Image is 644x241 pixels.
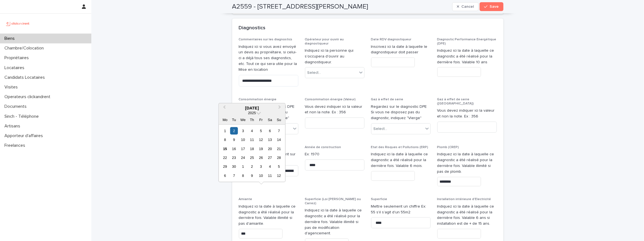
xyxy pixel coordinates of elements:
p: Vous devez indiquer ici la valeur et non la note. Ex : 356 [305,104,364,116]
div: Choose Monday, 15 September 2025 [221,145,229,152]
span: Opérateur pour ouvrir au diagnostiqueur [305,38,344,45]
div: Choose Wednesday, 8 October 2025 [239,172,247,179]
p: Locataires [2,65,29,70]
div: Choose Friday, 3 October 2025 [257,163,265,170]
div: Choose Saturday, 6 September 2025 [266,127,274,134]
h2: Diagnostics [239,25,266,31]
span: Commentaires sur les diagnostics [239,38,293,41]
div: Choose Sunday, 5 October 2025 [275,163,283,170]
div: Choose Thursday, 2 October 2025 [248,163,256,170]
div: Choose Friday, 12 September 2025 [257,136,265,143]
p: Freelances [2,143,30,148]
div: Choose Thursday, 11 September 2025 [248,136,256,143]
div: Choose Sunday, 7 September 2025 [275,127,283,134]
div: Choose Wednesday, 10 September 2025 [239,136,247,143]
div: Choose Saturday, 27 September 2025 [266,154,274,161]
p: Indiquez ici la date à laquelle ce diagnostic a été réalisé pour la dernière fois. Valable 6 mois. [371,151,431,169]
div: Choose Thursday, 9 October 2025 [248,172,256,179]
p: Ex: 1970 [305,151,364,157]
div: Choose Friday, 19 September 2025 [257,145,265,152]
h2: A2559 - [STREET_ADDRESS][PERSON_NAME] [232,3,368,11]
div: Sa [266,116,274,123]
span: Année de construction [305,146,341,149]
div: [DATE] [219,105,285,110]
div: Choose Wednesday, 24 September 2025 [239,154,247,161]
button: Next Month [276,104,285,112]
p: Apporteur d'affaires [2,133,47,138]
div: Choose Sunday, 14 September 2025 [275,136,283,143]
div: Th [248,116,256,123]
p: Regardez sur le diagnostic DPE Si vous ne disposez pas du diagnostic, indiquez "Vierge" [371,104,431,121]
div: Select... [374,126,387,132]
p: Visites [2,85,22,90]
div: Choose Friday, 5 September 2025 [257,127,265,134]
p: Indiquez ici la personne qui s'occupera d'ouvrir au diagnostiqueur. [305,48,364,65]
span: Etat des Risques et Pollutions (ERP) [371,146,428,149]
div: Choose Thursday, 25 September 2025 [248,154,256,161]
div: Choose Tuesday, 9 September 2025 [230,136,238,143]
span: Superficie (Loi [PERSON_NAME] ou Carrez) [305,198,361,205]
span: Diagnostic Performance Energétique (DPE) [437,38,496,45]
div: Tu [230,116,238,123]
div: Choose Thursday, 4 September 2025 [248,127,256,134]
div: Choose Friday, 10 October 2025 [257,172,265,179]
div: Choose Saturday, 13 September 2025 [266,136,274,143]
div: Choose Friday, 26 September 2025 [257,154,265,161]
span: Consommation énergie (Valeur) [305,98,356,101]
p: Chambre/Colocation [2,46,48,51]
div: Choose Wednesday, 1 October 2025 [239,163,247,170]
div: Mo [221,116,229,123]
div: Choose Monday, 22 September 2025 [221,154,229,161]
img: UCB0brd3T0yccxBKYDjQ [4,18,31,29]
div: We [239,116,247,123]
div: Choose Tuesday, 7 October 2025 [230,172,238,179]
div: Choose Tuesday, 23 September 2025 [230,154,238,161]
p: Indiquez ici la date à laquelle ce diagnostic a été réalisé pour la dernière fois. Valable illimi... [305,208,364,236]
p: Documents [2,104,31,109]
div: Choose Sunday, 12 October 2025 [275,172,283,179]
span: Gaz à effet de serre ([GEOGRAPHIC_DATA]) [437,98,474,105]
div: Choose Sunday, 21 September 2025 [275,145,283,152]
div: Choose Monday, 29 September 2025 [221,163,229,170]
p: Propriétaires [2,55,33,61]
p: Indiquez ici si vous avez envoyé un devis au propriétaire, si celui-ci a déjà tous ses diagnostic... [239,44,298,73]
p: Mettre seulement un chiffre Ex: 55 s'il s'agit d'un 55m2 [371,204,431,215]
div: Choose Saturday, 4 October 2025 [266,163,274,170]
span: Gaz à effet de serre [371,98,404,101]
p: Indiquez ici la date à laquelle ce diagnostic a été réalisé pour la dernière fois. Valable illimi... [239,204,298,227]
p: Operateurs clickandrent [2,94,55,99]
div: month 2025-09 [221,126,283,180]
div: Choose Saturday, 20 September 2025 [266,145,274,152]
p: Artisans [2,124,25,129]
button: Save [480,2,503,11]
p: Indiquez ici la date à laquelle ce diagnostic a été réalisé pour la dernière fois. Valable illimi... [437,151,497,174]
p: Inscrivez ici la date à laquelle le diagnostiqueur doit passer [371,44,431,56]
p: Indiquez ici la date à laquelle ce diagnostic a été réalisé pour la dernière fois. Valable 10 ans [437,48,497,65]
div: Choose Monday, 1 September 2025 [221,127,229,134]
p: Sinch - Téléphone [2,114,43,119]
span: 2025 [248,111,256,115]
div: Choose Sunday, 28 September 2025 [275,154,283,161]
p: Vous devez indiquer ici la valeur et non la note. Ex : 356 [437,108,497,119]
span: Superficie [371,198,387,201]
p: Indiquez ici la date à laquelle ce diagnostic a été réalisé pour la dernière fois. Valable 6 ans ... [437,204,497,227]
div: Choose Wednesday, 17 September 2025 [239,145,247,152]
span: Plomb (CREP) [437,146,459,149]
div: Select... [307,70,321,76]
div: Choose Tuesday, 2 September 2025 [230,127,238,134]
div: Choose Wednesday, 3 September 2025 [239,127,247,134]
p: Biens [2,36,19,41]
div: Su [275,116,283,123]
div: Fr [257,116,265,123]
div: Choose Thursday, 18 September 2025 [248,145,256,152]
span: Save [490,5,499,9]
span: Installation intérieure d'Electricité [437,198,491,201]
div: Choose Monday, 6 October 2025 [221,172,229,179]
div: Choose Tuesday, 30 September 2025 [230,163,238,170]
span: Cancel [461,5,474,9]
div: Choose Saturday, 11 October 2025 [266,172,274,179]
span: Amiante [239,198,252,201]
p: Candidats Locataires [2,75,49,80]
span: Consommation énergie [239,98,277,101]
button: Previous Month [219,104,228,112]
